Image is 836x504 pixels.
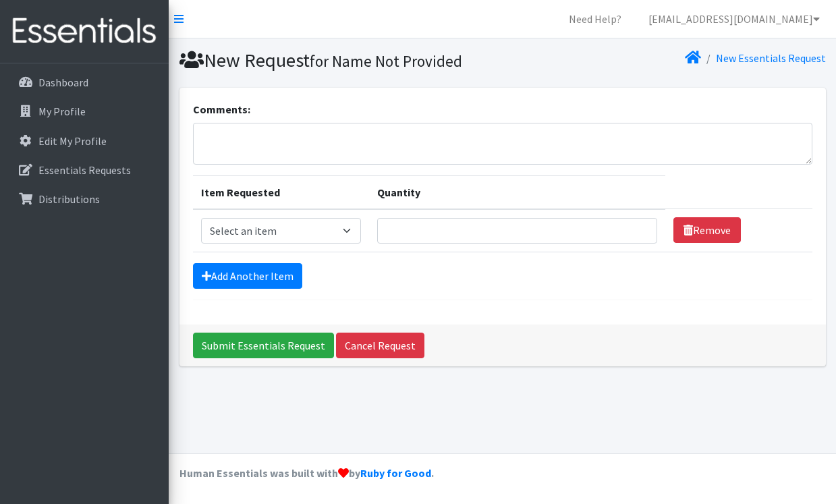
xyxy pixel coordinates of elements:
[193,333,334,358] input: Submit Essentials Request
[5,157,163,184] a: Essentials Requests
[38,163,131,177] p: Essentials Requests
[193,175,369,209] th: Item Requested
[5,69,163,96] a: Dashboard
[179,466,434,480] strong: Human Essentials was built with by .
[179,49,498,72] h1: New Request
[369,175,666,209] th: Quantity
[193,101,250,117] label: Comments:
[716,51,826,65] a: New Essentials Request
[5,128,163,155] a: Edit My Profile
[638,5,831,32] a: [EMAIL_ADDRESS][DOMAIN_NAME]
[558,5,632,32] a: Need Help?
[673,217,741,243] a: Remove
[310,51,462,71] small: for Name Not Provided
[336,333,424,358] a: Cancel Request
[360,466,431,480] a: Ruby for Good
[5,98,163,125] a: My Profile
[5,186,163,213] a: Distributions
[38,105,86,118] p: My Profile
[38,134,107,148] p: Edit My Profile
[193,263,302,289] a: Add Another Item
[5,9,163,54] img: HumanEssentials
[38,76,88,89] p: Dashboard
[38,192,100,206] p: Distributions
